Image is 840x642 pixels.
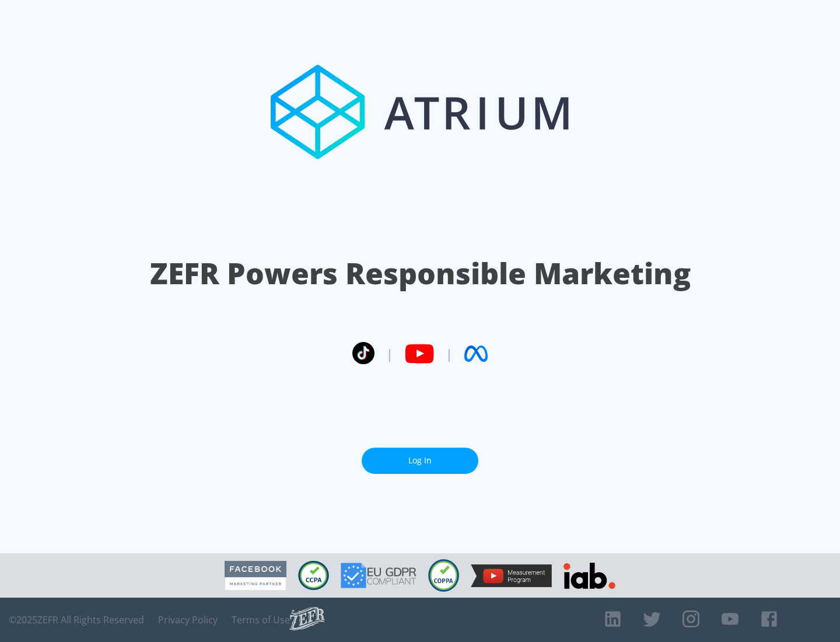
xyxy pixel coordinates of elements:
img: CCPA Compliant [298,561,329,590]
a: Terms of Use [232,614,290,626]
img: IAB [563,563,615,589]
a: Privacy Policy [158,614,218,626]
img: YouTube Measurement Program [471,564,552,587]
span: © 2025 ZEFR All Rights Reserved [9,614,144,626]
a: Log In [362,448,478,474]
img: GDPR Compliant [341,563,416,588]
img: Facebook Marketing Partner [225,561,286,591]
span: | [446,345,453,362]
img: COPPA Compliant [428,559,459,592]
span: | [386,345,393,362]
h1: ZEFR Powers Responsible Marketing [150,253,691,294]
